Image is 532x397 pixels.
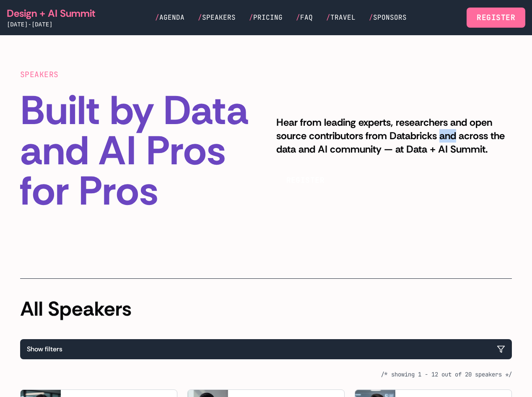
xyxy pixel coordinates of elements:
span: /* showing 1 - 12 out of 20 speakers */ [381,371,512,378]
a: /Speakers [198,13,236,23]
span: FAQ [300,13,313,22]
a: Design + AI Summit [7,7,95,20]
span: Show filters [27,344,62,354]
h1: Built by Data and AI Pros for Pros [20,91,256,211]
span: / [326,13,330,22]
h2: All Speakers [20,299,512,319]
div: SPEAKERS [20,69,256,80]
div: [DATE]-[DATE] [7,20,95,29]
span: / [369,13,373,22]
a: /FAQ [296,13,313,23]
span: / [155,13,159,22]
a: Register [467,8,525,28]
span: / [198,13,202,22]
button: REGISTER [276,169,335,191]
span: Travel [330,13,356,22]
a: /Sponsors [369,13,407,23]
p: Hear from leading experts, researchers and open source contributors from Databricks and across th... [276,116,512,156]
span: / [296,13,300,22]
span: Speakers [202,13,236,22]
span: Sponsors [373,13,407,22]
button: Show filters [20,339,512,359]
span: Pricing [253,13,283,22]
a: /Agenda [155,13,184,23]
span: / [249,13,253,22]
a: /Travel [326,13,356,23]
a: /Pricing [249,13,283,23]
span: Agenda [159,13,184,22]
